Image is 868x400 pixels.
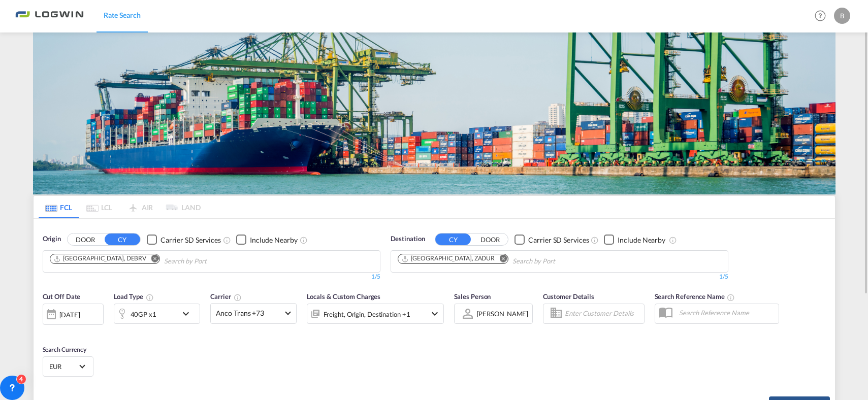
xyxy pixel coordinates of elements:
[39,196,201,218] md-pagination-wrapper: Use the left and right arrow keys to navigate between tabs
[391,234,425,244] span: Destination
[543,292,594,301] span: Customer Details
[105,234,140,245] button: CY
[669,236,677,244] md-icon: Unchecked: Ignores neighbouring ports when fetching rates.Checked : Includes neighbouring ports w...
[300,236,308,244] md-icon: Unchecked: Ignores neighbouring ports when fetching rates.Checked : Includes neighbouring ports w...
[477,310,529,318] div: [PERSON_NAME]
[43,234,61,244] span: Origin
[210,292,242,301] span: Carrier
[435,234,471,245] button: CY
[164,253,261,270] input: Chips input.
[512,253,609,270] input: Chips input.
[234,293,242,302] md-icon: The selected Trucker/Carrierwill be displayed in the rate results If the rates are from another f...
[401,254,497,263] div: Press delete to remove this chip.
[49,362,78,371] span: EUR
[727,293,735,302] md-icon: Your search will be saved by the below given name
[618,235,665,245] div: Include Nearby
[565,306,641,321] input: Enter Customer Details
[429,308,441,320] md-icon: icon-chevron-down
[307,292,381,301] span: Locals & Custom Charges
[528,235,589,245] div: Carrier SD Services
[144,254,159,264] button: Remove
[147,234,221,245] md-checkbox: Checkbox No Ink
[515,234,589,245] md-checkbox: Checkbox No Ink
[59,310,80,319] div: [DATE]
[236,234,298,245] md-checkbox: Checkbox No Ink
[48,359,88,374] md-select: Select Currency: € EUREuro
[472,234,508,246] button: DOOR
[476,306,530,321] md-select: Sales Person: Barbara Dettmer
[131,307,156,321] div: 40GP x1
[812,7,829,24] span: Help
[307,304,444,324] div: Freight Origin Destination Factory Stuffingicon-chevron-down
[146,293,154,302] md-icon: icon-information-outline
[43,273,380,281] div: 1/5
[250,235,298,245] div: Include Nearby
[396,251,614,270] md-chips-wrap: Chips container. Use arrow keys to select chips.
[834,8,850,24] div: B
[180,308,197,320] md-icon: icon-chevron-down
[43,323,50,337] md-datepicker: Select
[655,292,735,301] span: Search Reference Name
[15,5,84,27] img: bc73a0e0d8c111efacd525e4c8ad7d32.png
[216,308,282,318] span: Anco Trans +73
[324,307,410,321] div: Freight Origin Destination Factory Stuffing
[604,234,665,245] md-checkbox: Checkbox No Ink
[591,236,599,244] md-icon: Unchecked: Search for CY (Container Yard) services for all selected carriers.Checked : Search for...
[53,254,149,263] div: Press delete to remove this chip.
[33,32,835,194] img: bild-fuer-ratentool.png
[53,254,147,263] div: Bremerhaven, DEBRV
[104,11,141,19] span: Rate Search
[43,292,81,301] span: Cut Off Date
[48,251,265,270] md-chips-wrap: Chips container. Use arrow keys to select chips.
[493,254,508,264] button: Remove
[223,236,231,244] md-icon: Unchecked: Search for CY (Container Yard) services for all selected carriers.Checked : Search for...
[391,273,728,281] div: 1/5
[39,196,79,218] md-tab-item: FCL
[812,7,834,25] div: Help
[68,234,103,246] button: DOOR
[160,235,221,245] div: Carrier SD Services
[454,292,491,301] span: Sales Person
[401,254,495,263] div: Durban, ZADUR
[43,304,104,325] div: [DATE]
[43,346,87,353] span: Search Currency
[114,304,200,324] div: 40GP x1icon-chevron-down
[674,305,779,320] input: Search Reference Name
[114,292,154,301] span: Load Type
